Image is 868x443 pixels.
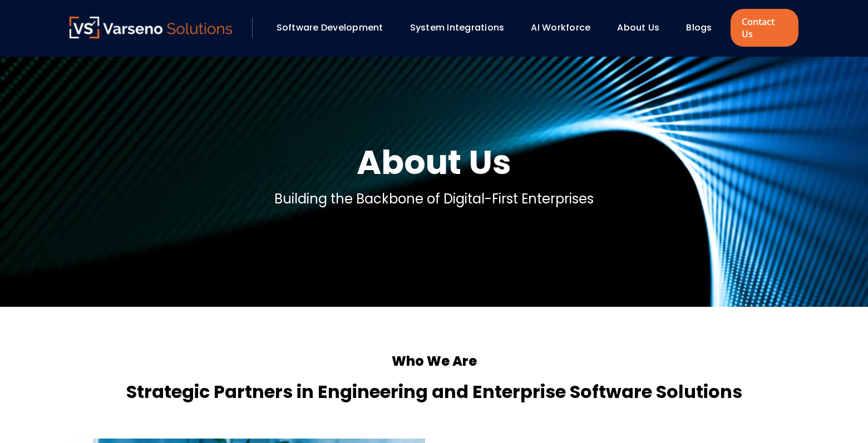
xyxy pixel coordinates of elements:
h4: Strategic Partners in Engineering and Enterprise Software Solutions [70,379,798,405]
div: AI Workforce [525,18,606,37]
img: Varseno Solutions – Product Engineering & IT Services [70,17,232,38]
a: AI Workforce [531,21,590,34]
div: System Integrations [405,18,520,37]
a: Software Development [277,21,383,34]
h1: About Us [357,140,511,185]
div: Blogs [680,18,727,37]
a: System Integrations [410,21,505,34]
div: About Us [611,18,675,37]
div: Software Development [271,18,399,37]
a: Blogs [686,21,712,34]
a: Contact Us [731,9,798,47]
a: Varseno Solutions – Product Engineering & IT Services [70,17,232,39]
h5: Who We Are [70,351,798,371]
a: About Us [617,21,659,34]
p: Building the Backbone of Digital-First Enterprises [274,189,594,209]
